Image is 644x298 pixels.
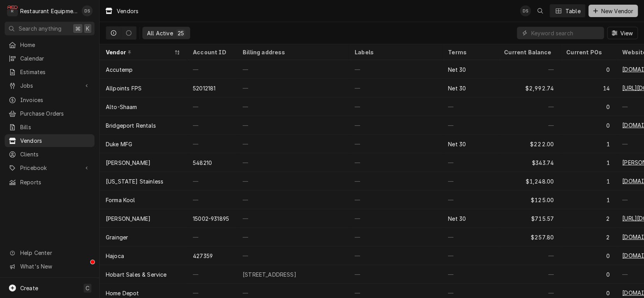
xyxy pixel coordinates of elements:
[566,48,608,56] div: Current POs
[348,228,442,246] div: —
[187,172,236,191] div: —
[106,270,167,279] div: Hobart Sales & Service
[20,7,77,15] div: Restaurant Equipment Diagnostics
[86,24,89,33] span: K
[348,246,442,265] div: —
[442,172,498,191] div: —
[106,48,173,56] div: Vendor
[243,270,296,279] div: [STREET_ADDRESS]
[348,153,442,172] div: —
[20,96,91,104] span: Invoices
[106,177,163,185] div: [US_STATE] Stainless
[236,79,348,97] div: —
[82,5,93,16] div: DS
[236,153,348,172] div: —
[560,153,616,172] div: 1
[5,66,94,78] a: Estimates
[560,135,616,153] div: 1
[75,24,80,33] span: ⌘
[5,161,94,174] a: Go to Pricebook
[5,107,94,120] a: Purchase Orders
[193,48,229,56] div: Account ID
[7,5,18,16] div: Restaurant Equipment Diagnostics's Avatar
[243,48,341,56] div: Billing address
[193,84,215,92] div: 52012181
[106,66,133,74] div: Accutemp
[236,60,348,79] div: —
[531,27,600,39] input: Keyword search
[5,176,94,189] a: Reports
[520,5,531,16] div: Derek Stewart's Avatar
[498,116,560,135] div: —
[448,84,466,92] div: Net 30
[498,153,560,172] div: $343.74
[5,246,94,259] a: Go to Help Center
[106,84,142,92] div: Allpoints FPS
[560,228,616,246] div: 2
[193,159,212,167] div: 548210
[560,60,616,79] div: 0
[236,191,348,209] div: —
[534,5,546,17] button: Open search
[193,215,229,223] div: 15002-931895
[355,48,436,56] div: Labels
[20,123,91,131] span: Bills
[442,191,498,209] div: —
[498,246,560,265] div: —
[348,191,442,209] div: —
[560,209,616,228] div: 2
[20,249,90,257] span: Help Center
[448,48,490,56] div: Terms
[348,209,442,228] div: —
[498,60,560,79] div: —
[560,116,616,135] div: 0
[498,97,560,116] div: —
[193,252,213,260] div: 427359
[442,228,498,246] div: —
[348,60,442,79] div: —
[560,265,616,284] div: 0
[348,265,442,284] div: —
[236,116,348,135] div: —
[560,246,616,265] div: 0
[5,121,94,133] a: Bills
[498,228,560,246] div: $257.80
[618,29,634,37] span: View
[348,97,442,116] div: —
[20,68,91,76] span: Estimates
[565,7,581,15] div: Table
[348,116,442,135] div: —
[5,22,94,35] button: Search anything⌘K
[106,215,150,223] div: [PERSON_NAME]
[187,265,236,284] div: —
[348,135,442,153] div: —
[106,233,128,241] div: Grainger
[106,140,132,148] div: Duke MFG
[5,52,94,65] a: Calendar
[588,5,638,17] button: New Vendor
[20,164,79,172] span: Pricebook
[236,228,348,246] div: —
[5,134,94,147] a: Vendors
[178,29,184,37] div: 25
[187,228,236,246] div: —
[236,246,348,265] div: —
[20,41,91,49] span: Home
[106,159,150,167] div: [PERSON_NAME]
[20,262,90,270] span: What's New
[348,172,442,191] div: —
[5,38,94,51] a: Home
[442,153,498,172] div: —
[236,209,348,228] div: —
[498,191,560,209] div: $125.00
[448,215,466,223] div: Net 30
[20,81,79,90] span: Jobs
[5,94,94,106] a: Invoices
[19,24,61,33] span: Search anything
[560,97,616,116] div: 0
[20,54,91,62] span: Calendar
[498,79,560,97] div: $2,992.74
[5,79,94,92] a: Go to Jobs
[106,121,156,130] div: Bridgeport Rentals
[187,60,236,79] div: —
